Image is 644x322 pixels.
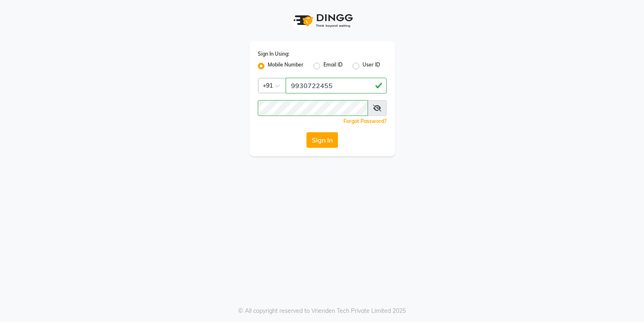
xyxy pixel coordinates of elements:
label: User ID [363,61,380,71]
button: Sign In [306,132,338,148]
a: Forgot Password? [343,118,387,124]
input: Username [258,100,368,116]
label: Mobile Number [268,61,303,71]
input: Username [286,78,387,93]
img: logo1.svg [289,8,355,33]
label: Sign In Using: [258,50,289,58]
label: Email ID [323,61,343,71]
